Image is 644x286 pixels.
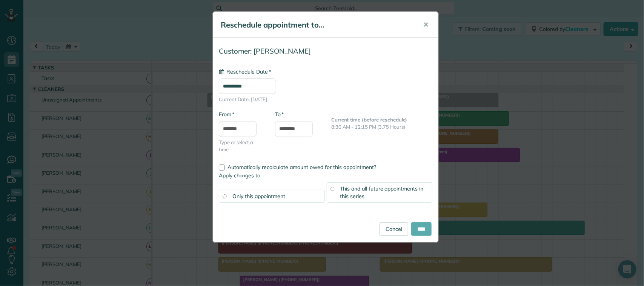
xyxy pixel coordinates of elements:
input: Only this appointment [223,194,226,198]
label: Reschedule Date [219,68,271,75]
span: ✕ [423,20,429,29]
label: To [275,111,284,118]
h4: Customer: [PERSON_NAME] [219,47,432,55]
label: Apply changes to [219,172,432,179]
h5: Reschedule appointment to... [221,20,412,30]
p: 8:30 AM - 12:15 PM (3.75 Hours) [331,123,432,131]
input: This and all future appointments in this series [330,187,334,191]
span: This and all future appointments in this series [340,185,424,200]
span: Only this appointment [232,193,285,200]
span: Current Date: [DATE] [219,96,432,103]
b: Current time (before reschedule) [331,117,407,123]
label: From [219,111,234,118]
span: Automatically recalculate amount owed for this appointment? [227,164,376,171]
a: Cancel [380,222,408,236]
span: Type or select a time [219,139,264,153]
